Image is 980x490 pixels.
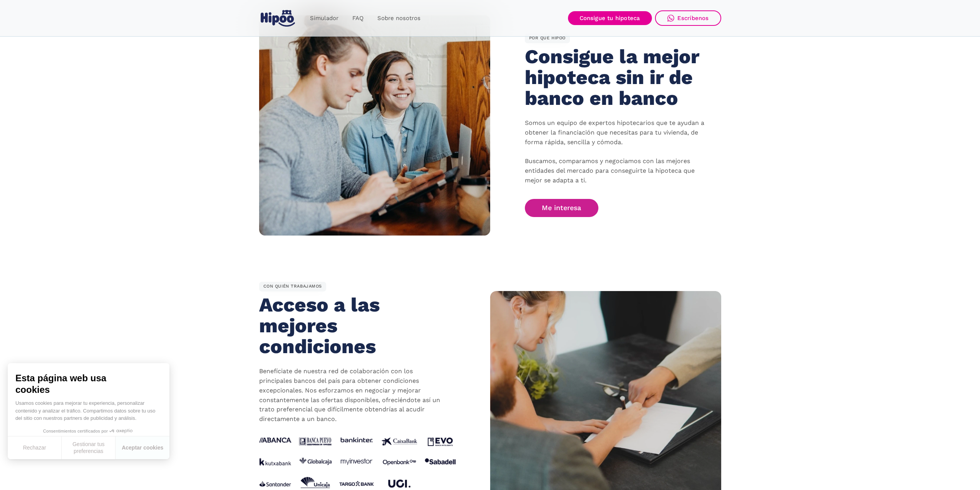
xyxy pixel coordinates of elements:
[525,199,599,217] a: Me interesa
[525,34,570,44] div: POR QUÉ HIPOO
[525,46,702,108] h2: Consigue la mejor hipoteca sin ir de banco en banco
[655,10,721,26] a: Escríbenos
[568,11,652,25] a: Consigue tu hipoteca
[370,11,427,26] a: Sobre nosotros
[259,282,327,292] div: CON QUIÉN TRABAJAMOS
[259,295,437,357] h2: Acceso a las mejores condiciones
[259,7,297,30] a: home
[303,11,345,26] a: Simulador
[677,15,709,22] div: Escríbenos
[525,118,710,185] p: Somos un equipo de expertos hipotecarios que te ayudan a obtener la financiación que necesitas pa...
[345,11,370,26] a: FAQ
[259,367,444,424] p: Benefíciate de nuestra red de colaboración con los principales bancos del país para obtener condi...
